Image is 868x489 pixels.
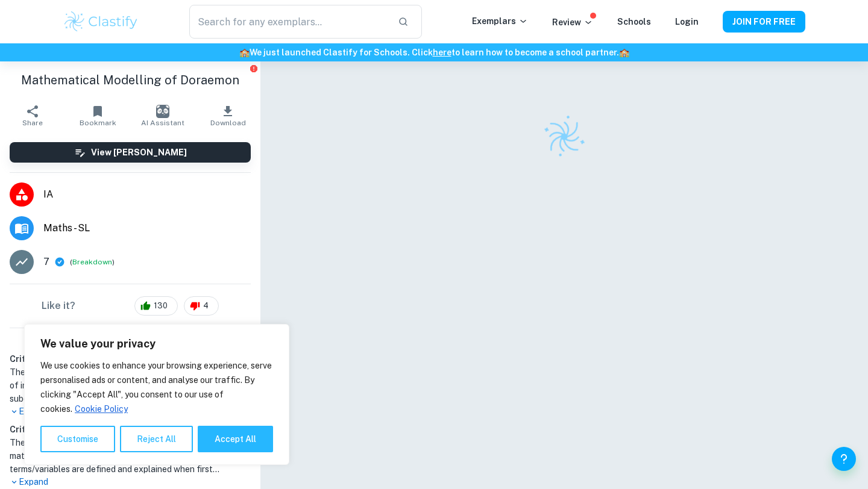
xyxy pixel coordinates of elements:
button: Bookmark [65,99,130,132]
button: JOIN FOR FREE [723,11,805,33]
h6: Criterion B [ 4 / 4 ]: [10,423,251,436]
button: Reject All [120,426,193,452]
button: AI Assistant [130,99,195,132]
span: Download [210,119,246,127]
h6: Criterion A [ 3 / 4 ]: [10,352,251,366]
button: Download [195,99,260,132]
span: IA [43,187,251,202]
a: Cookie Policy [74,403,128,414]
p: We value your privacy [40,337,273,351]
input: Search for any exemplars... [189,5,388,39]
span: Bookmark [80,119,116,127]
p: Expand [10,476,251,488]
h6: View [PERSON_NAME] [91,146,187,159]
p: Review [552,16,593,29]
button: Accept All [198,426,273,452]
span: Share [22,119,43,127]
p: We use cookies to enhance your browsing experience, serve personalised ads or content, and analys... [40,358,273,416]
button: Report issue [249,64,258,73]
a: Schools [617,17,651,26]
span: 130 [147,300,174,312]
p: 7 [43,255,49,269]
h6: Examiner's summary [5,333,256,347]
img: AI Assistant [156,105,169,118]
img: Clastify logo [535,108,593,166]
button: Customise [40,426,115,452]
h6: Like it? [42,299,75,313]
div: We value your privacy [24,324,289,465]
span: 🏫 [239,48,250,57]
span: ( ) [70,257,115,268]
span: 4 [197,300,215,312]
a: Login [675,17,699,26]
p: Exemplars [472,14,528,28]
div: 4 [184,296,219,316]
span: 🏫 [619,48,629,57]
p: Expand [10,405,251,418]
div: 130 [134,296,178,316]
span: Maths - SL [43,221,251,235]
button: View [PERSON_NAME] [10,142,251,163]
a: here [433,48,451,57]
span: AI Assistant [141,119,184,127]
h1: The student consistently and correctly uses correct mathematical notation, symbols, and terminolo... [10,436,251,476]
button: Help and Feedback [832,447,856,471]
h6: We just launched Clastify for Schools. Click to learn how to become a school partner. [2,46,866,59]
h1: The student has successfully divided the work into sections of introduction, body, and conclusion... [10,366,251,405]
button: Breakdown [72,257,112,267]
img: Clastify logo [63,10,139,34]
h1: Mathematical Modelling of Doraemon [10,71,251,89]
